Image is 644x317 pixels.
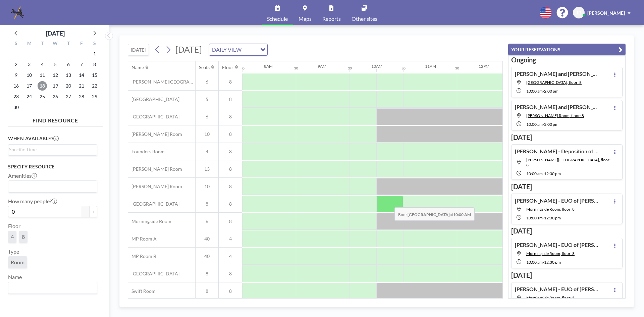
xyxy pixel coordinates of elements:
span: Tuesday, November 25, 2025 [38,92,47,101]
span: Morningside Room, floor: 8 [526,251,575,256]
span: Tuesday, November 4, 2025 [38,60,47,69]
span: Morningside Room [128,218,171,224]
span: 10:00 AM [526,260,543,265]
div: 30 [348,66,352,70]
span: 8 [219,183,242,190]
h4: [PERSON_NAME] and [PERSON_NAME] - 2nd Room for Mediation [515,70,599,77]
div: Search for option [8,282,97,294]
b: 10:00 AM [453,212,471,217]
div: 11AM [425,64,436,69]
input: Search for option [9,283,93,292]
h3: [DATE] [511,227,623,235]
input: Search for option [9,146,93,153]
span: - [543,260,544,265]
div: W [49,40,62,48]
span: 40 [196,253,218,259]
div: M [23,40,36,48]
h3: [DATE] [511,182,623,191]
div: 30 [401,66,406,70]
label: How many people? [8,198,57,205]
div: 30 [294,66,298,70]
span: Wednesday, November 26, 2025 [51,92,60,101]
span: Buckhead Room, floor: 8 [526,80,582,85]
span: [PERSON_NAME] Room [128,166,182,172]
div: 9AM [318,64,326,69]
span: Room [11,259,24,266]
span: 8 [219,271,242,277]
span: Thursday, November 20, 2025 [64,81,73,91]
div: 30 [240,66,245,70]
span: 4 [196,149,218,155]
label: Floor [8,223,20,229]
span: 8 [219,218,242,224]
span: 40 [196,236,218,242]
h3: Ongoing [511,56,623,64]
span: [GEOGRAPHIC_DATA] [128,96,179,102]
div: S [88,40,101,48]
span: Wednesday, November 5, 2025 [51,60,60,69]
button: - [81,206,89,217]
span: Founders Room [128,149,165,155]
span: 5 [196,96,218,102]
span: JB [576,10,581,16]
span: Thursday, November 6, 2025 [64,60,73,69]
h3: Specify resource [8,164,97,170]
span: Sunday, November 16, 2025 [11,81,21,91]
span: 12:30 PM [544,215,561,220]
span: Thursday, November 13, 2025 [64,70,73,80]
span: Currie Room, floor: 8 [526,113,584,118]
h4: [PERSON_NAME] - EUO of [PERSON_NAME] and [PERSON_NAME] [515,286,599,293]
span: 8 [219,288,242,294]
span: DAILY VIEW [211,45,243,54]
span: [PERSON_NAME] [587,10,625,16]
span: 3:00 PM [544,122,558,127]
div: 8AM [264,64,273,69]
span: Friday, November 21, 2025 [77,81,86,91]
span: Saturday, November 15, 2025 [90,70,99,80]
span: Sunday, November 9, 2025 [11,70,21,80]
span: Morningside Room, floor: 8 [526,207,575,212]
button: + [89,206,97,217]
span: 12:30 PM [544,260,561,265]
span: Monday, November 17, 2025 [24,81,34,91]
span: 10:00 AM [526,89,543,94]
input: Search for option [9,182,93,191]
h4: [PERSON_NAME] - EUO of [PERSON_NAME] [515,197,599,204]
span: Friday, November 7, 2025 [77,60,86,69]
span: [GEOGRAPHIC_DATA] [128,271,179,277]
span: 8 [219,114,242,120]
span: Thursday, November 27, 2025 [64,92,73,101]
span: Saturday, November 8, 2025 [90,60,99,69]
span: 10 [196,131,218,137]
span: MP Room B [128,253,156,259]
span: [GEOGRAPHIC_DATA] [128,114,179,120]
span: Reports [322,16,341,21]
span: [PERSON_NAME] Room [128,183,182,190]
span: 8 [196,271,218,277]
h4: [PERSON_NAME] and [PERSON_NAME] - Mediation [515,104,599,110]
span: Saturday, November 29, 2025 [90,92,99,101]
span: 13 [196,166,218,172]
span: [GEOGRAPHIC_DATA] [128,201,179,207]
div: T [62,40,75,48]
span: 10 [196,183,218,190]
span: Saturday, November 1, 2025 [90,49,99,58]
span: 10:00 AM [526,122,543,127]
span: 4 [219,253,242,259]
div: Search for option [8,181,97,192]
div: 30 [455,66,459,70]
span: Sunday, November 30, 2025 [11,103,21,112]
span: 10:00 AM [526,171,543,176]
span: 2:00 PM [544,89,558,94]
span: 8 [219,149,242,155]
span: Maps [299,16,312,21]
div: Name [131,64,144,70]
span: 10:00 AM [526,215,543,220]
span: 6 [196,114,218,120]
span: - [543,215,544,220]
span: - [543,122,544,127]
span: Tuesday, November 18, 2025 [38,81,47,91]
span: Tuesday, November 11, 2025 [38,70,47,80]
span: Morningside Room, floor: 8 [526,295,575,300]
span: 8 [219,166,242,172]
